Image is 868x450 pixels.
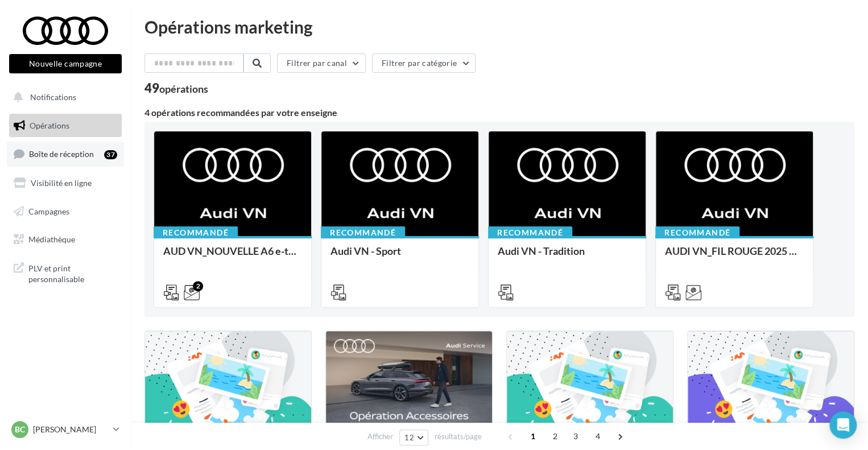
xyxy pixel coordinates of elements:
div: opérations [159,84,208,94]
a: Opérations [7,114,124,138]
div: AUD VN_NOUVELLE A6 e-tron [163,245,302,268]
span: 2 [546,427,564,445]
button: Filtrer par catégorie [372,53,476,73]
span: Campagnes [28,206,69,216]
button: Filtrer par canal [277,53,366,73]
div: Recommandé [488,226,572,239]
span: 1 [524,427,542,445]
div: Audi VN - Sport [330,245,469,268]
div: 2 [193,281,203,291]
span: 4 [589,427,607,445]
div: Open Intercom Messenger [829,411,857,439]
div: AUDI VN_FIL ROUGE 2025 - A1, Q2, Q3, Q5 et Q4 e-tron [665,245,804,268]
button: Nouvelle campagne [9,54,122,73]
div: Recommandé [655,226,739,239]
span: Boîte de réception [29,149,94,159]
a: PLV et print personnalisable [7,256,124,290]
div: 49 [144,82,208,94]
button: Notifications [7,85,119,109]
a: Campagnes [7,200,124,224]
span: Afficher [367,431,393,442]
a: BC [PERSON_NAME] [9,419,122,440]
span: Notifications [30,92,76,102]
div: 4 opérations recommandées par votre enseigne [144,108,854,117]
div: Recommandé [154,226,238,239]
span: 3 [567,427,585,445]
a: Boîte de réception37 [7,142,124,166]
a: Visibilité en ligne [7,171,124,195]
span: Médiathèque [28,234,75,244]
span: BC [15,424,25,435]
div: 37 [104,150,117,159]
div: Audi VN - Tradition [498,245,636,268]
div: Opérations marketing [144,18,854,35]
a: Médiathèque [7,228,124,251]
span: Visibilité en ligne [31,178,92,188]
span: résultats/page [435,431,482,442]
div: Recommandé [321,226,405,239]
span: PLV et print personnalisable [28,261,117,285]
span: Opérations [30,121,69,130]
span: 12 [404,433,414,442]
button: 12 [399,430,428,445]
p: [PERSON_NAME] [33,424,109,435]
